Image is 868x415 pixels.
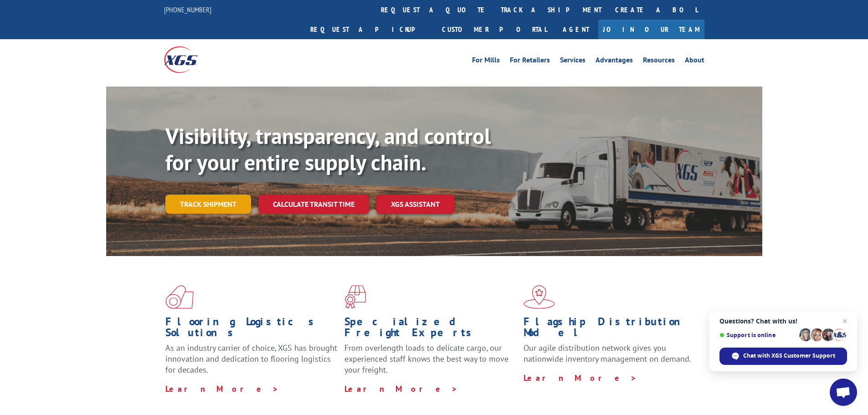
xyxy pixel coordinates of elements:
span: Our agile distribution network gives you nationwide inventory management on demand. [524,343,691,364]
a: Learn More > [524,373,637,383]
span: Close chat [839,316,850,327]
a: For Mills [472,56,500,67]
img: xgs-icon-flagship-distribution-model-red [524,285,555,309]
a: Calculate transit time [258,195,369,214]
a: Learn More > [344,384,458,394]
span: Support is online [719,332,796,338]
a: Track shipment [165,195,251,214]
a: For Retailers [510,56,550,67]
a: Request a pickup [303,20,435,39]
a: [PHONE_NUMBER] [164,5,211,14]
p: From overlength loads to delicate cargo, our experienced staff knows the best way to move your fr... [344,343,517,383]
img: xgs-icon-focused-on-flooring-red [344,285,366,309]
a: XGS ASSISTANT [376,195,454,214]
a: Learn More > [165,384,279,394]
a: Advantages [596,56,633,67]
a: Services [560,56,586,67]
h1: Flooring Logistics Solutions [165,316,338,343]
b: Visibility, transparency, and control for your entire supply chain. [165,122,491,176]
a: Agent [554,20,598,39]
img: xgs-icon-total-supply-chain-intelligence-red [165,285,194,309]
div: Chat with XGS Customer Support [719,348,847,365]
a: Resources [643,56,675,67]
a: Join Our Team [598,20,704,39]
span: Questions? Chat with us! [719,318,847,325]
h1: Specialized Freight Experts [344,316,517,343]
a: Customer Portal [435,20,554,39]
h1: Flagship Distribution Model [524,316,696,343]
a: About [685,56,704,67]
div: Open chat [830,379,857,406]
span: As an industry carrier of choice, XGS has brought innovation and dedication to flooring logistics... [165,343,337,375]
span: Chat with XGS Customer Support [743,352,835,360]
